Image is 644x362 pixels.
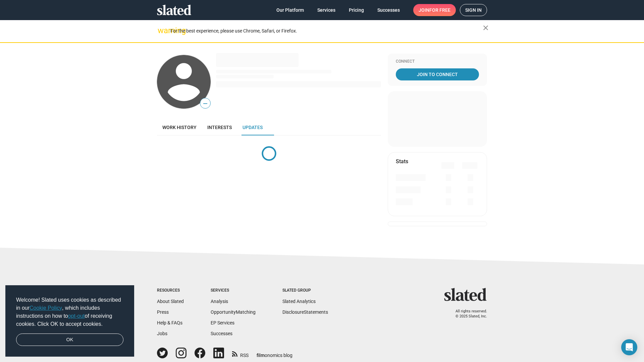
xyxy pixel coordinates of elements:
[282,288,328,293] div: Slated Group
[211,288,256,293] div: Services
[157,309,169,315] a: Press
[162,125,197,130] span: Work history
[282,309,328,315] a: DisclosureStatements
[157,288,184,293] div: Resources
[16,296,123,328] span: Welcome! Slated uses cookies as described in our , which includes instructions on how to of recei...
[5,285,134,357] div: cookieconsent
[200,99,210,108] span: —
[413,4,456,16] a: Joinfor free
[157,299,184,304] a: About Slated
[397,68,478,80] span: Join To Connect
[460,4,487,16] a: Sign in
[170,26,483,36] div: For the best experience, please use Chrome, Safari, or Firefox.
[396,158,408,165] mat-card-title: Stats
[312,4,341,16] a: Services
[157,119,202,135] a: Work history
[343,4,369,16] a: Pricing
[16,334,123,346] a: dismiss cookie message
[232,348,249,359] a: RSS
[349,4,364,16] span: Pricing
[207,125,232,130] span: Interests
[276,4,304,16] span: Our Platform
[257,347,292,359] a: filmonomics blog
[157,320,182,325] a: Help & FAQs
[429,4,450,16] span: for free
[372,4,405,16] a: Successes
[202,119,237,135] a: Interests
[243,125,263,130] span: Updates
[237,119,268,135] a: Updates
[271,4,309,16] a: Our Platform
[317,4,335,16] span: Services
[157,331,167,336] a: Jobs
[211,299,228,304] a: Analysis
[68,313,85,319] a: opt-out
[377,4,400,16] span: Successes
[621,339,637,355] div: Open Intercom Messenger
[465,4,482,16] span: Sign in
[257,353,265,358] span: film
[211,331,232,336] a: Successes
[396,59,479,64] div: Connect
[282,299,316,304] a: Slated Analytics
[211,309,256,315] a: OpportunityMatching
[158,26,166,35] mat-icon: warning
[448,309,487,319] p: All rights reserved. © 2025 Slated, Inc.
[30,305,62,311] a: Cookie Policy
[482,24,490,32] mat-icon: close
[419,4,450,16] span: Join
[211,320,234,325] a: EP Services
[396,68,479,80] a: Join To Connect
